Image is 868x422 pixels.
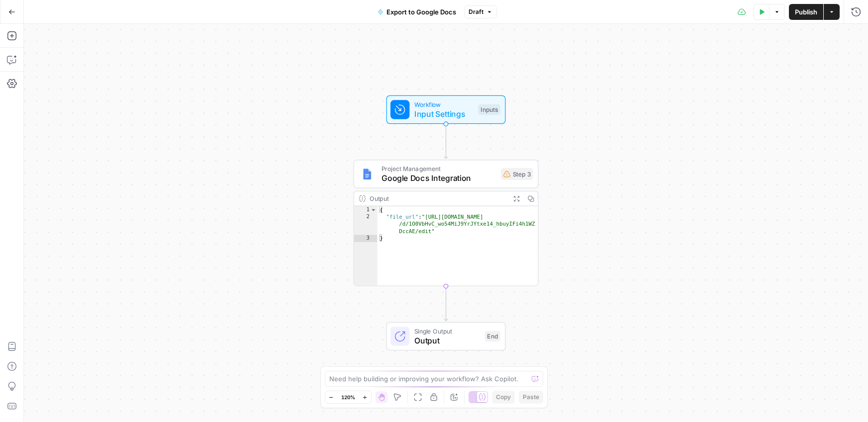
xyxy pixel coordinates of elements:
[354,213,378,235] div: 2
[370,206,377,213] span: Toggle code folding, rows 1 through 3
[485,331,500,342] div: End
[795,7,817,17] span: Publish
[382,172,496,184] span: Google Docs Integration
[354,95,539,124] div: WorkflowInput SettingsInputs
[444,124,448,159] g: Edge from start to step_3
[414,99,474,109] span: Workflow
[492,391,515,404] button: Copy
[469,7,483,16] span: Draft
[444,286,448,321] g: Edge from step_3 to end
[354,160,539,286] div: Project ManagementGoogle Docs IntegrationStep 3Output{ "file_url":"[URL][DOMAIN_NAME] /d/1O0VbHvC...
[386,7,456,17] span: Export to Google Docs
[789,4,823,20] button: Publish
[354,235,378,242] div: 3
[414,108,474,120] span: Input Settings
[523,393,539,402] span: Paste
[370,194,506,203] div: Output
[341,393,355,401] span: 120%
[354,322,539,351] div: Single OutputOutputEnd
[464,5,497,18] button: Draft
[501,168,533,180] div: Step 3
[478,104,500,115] div: Inputs
[519,391,543,404] button: Paste
[354,206,378,213] div: 1
[382,164,496,173] span: Project Management
[414,335,480,346] span: Output
[372,4,462,20] button: Export to Google Docs
[496,393,511,402] span: Copy
[414,326,480,336] span: Single Output
[361,168,373,180] img: Instagram%20post%20-%201%201.png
